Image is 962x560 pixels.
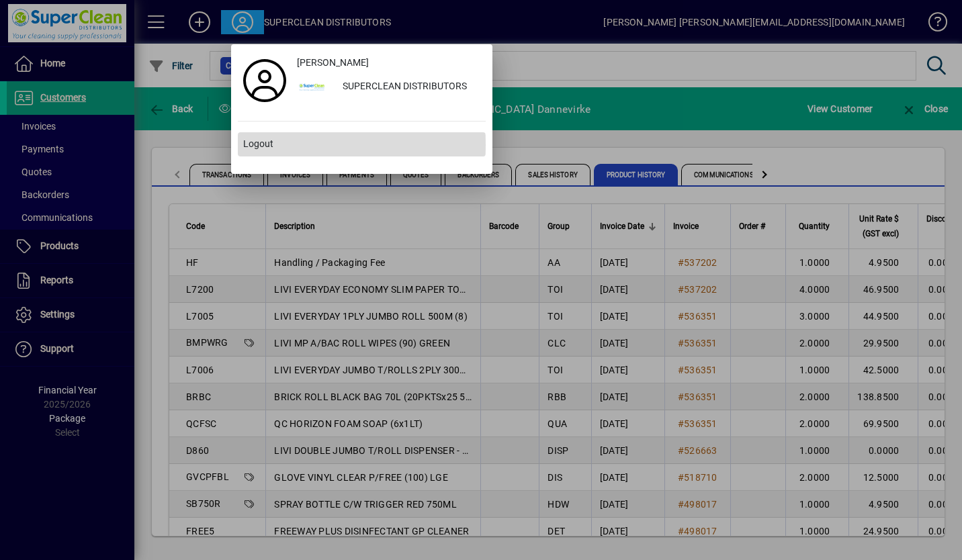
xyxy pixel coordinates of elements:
a: [PERSON_NAME] [292,51,486,75]
span: [PERSON_NAME] [297,56,369,70]
div: SUPERCLEAN DISTRIBUTORS [332,75,486,99]
a: Profile [238,68,292,93]
span: Logout [243,137,273,151]
button: SUPERCLEAN DISTRIBUTORS [292,75,486,99]
button: Logout [238,132,486,156]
